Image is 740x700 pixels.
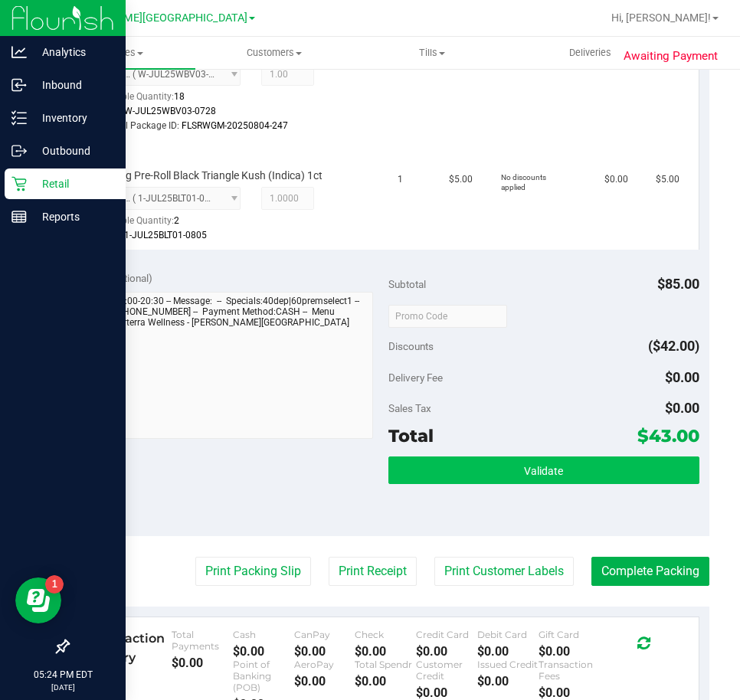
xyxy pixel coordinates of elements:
span: Total [388,425,434,446]
span: $0.00 [665,369,699,385]
div: Available Quantity: [96,86,249,116]
span: $5.00 [449,172,473,187]
inline-svg: Inventory [11,110,27,126]
div: $0.00 [416,685,477,700]
inline-svg: Outbound [11,143,27,159]
span: W-JUL25WBV03-0728 [124,106,216,116]
inline-svg: Analytics [11,44,27,60]
a: Tills [353,37,512,69]
div: Total Payments [172,629,233,652]
div: Customer Credit [416,659,477,682]
div: Cash [233,629,294,640]
button: Complete Packing [591,557,709,586]
a: Deliveries [512,37,670,69]
span: Customers [196,46,353,60]
div: Available Quantity: [96,210,249,240]
div: $0.00 [172,656,233,670]
p: Inbound [27,76,119,94]
span: Delivery Fee [388,371,443,384]
span: 2 [174,215,179,226]
span: Discounts [388,332,434,360]
span: Tills [354,46,511,60]
span: Hi, [PERSON_NAME]! [611,11,711,24]
div: $0.00 [355,674,416,689]
span: Original Package ID: [96,120,179,131]
span: 1 [398,172,403,187]
div: $0.00 [477,644,539,659]
div: $0.00 [477,674,539,689]
span: $5.00 [656,172,679,187]
iframe: Resource center unread badge [45,575,64,594]
div: Issued Credit [477,659,539,670]
div: AeroPay [294,659,355,670]
div: CanPay [294,629,355,640]
div: Point of Banking (POB) [233,659,294,693]
span: Validate [524,465,563,477]
div: Credit Card [416,629,477,640]
button: Validate [388,456,699,484]
p: Outbound [27,142,119,160]
p: Retail [27,175,119,193]
span: 18 [174,91,185,102]
span: Awaiting Payment [624,47,718,65]
inline-svg: Retail [11,176,27,191]
div: $0.00 [539,644,600,659]
span: $0.00 [604,172,628,187]
div: Gift Card [539,629,600,640]
div: $0.00 [539,685,600,700]
span: [PERSON_NAME][GEOGRAPHIC_DATA] [58,11,247,25]
span: Sales Tax [388,402,431,414]
span: No discounts applied [501,173,546,191]
p: 05:24 PM EDT [7,668,119,682]
button: Print Receipt [329,557,417,586]
p: Reports [27,208,119,226]
span: FT 0.5g Pre-Roll Black Triangle Kush (Indica) 1ct [96,168,323,183]
p: Analytics [27,43,119,61]
div: Total Spendr [355,659,416,670]
div: $0.00 [294,644,355,659]
inline-svg: Reports [11,209,27,224]
span: FLSRWGM-20250804-247 [182,120,288,131]
span: $85.00 [657,276,699,292]
div: Transaction Fees [539,659,600,682]
iframe: Resource center [15,577,61,623]
inline-svg: Inbound [11,77,27,93]
input: Promo Code [388,305,507,328]
span: Deliveries [548,46,632,60]
span: ($42.00) [648,338,699,354]
div: $0.00 [355,644,416,659]
a: Customers [195,37,354,69]
span: 1-JUL25BLT01-0805 [124,230,207,240]
div: Check [355,629,416,640]
span: Subtotal [388,278,426,290]
button: Print Customer Labels [434,557,574,586]
span: $43.00 [637,425,699,446]
div: $0.00 [416,644,477,659]
span: $0.00 [665,400,699,416]
div: $0.00 [294,674,355,689]
div: $0.00 [233,644,294,659]
p: Inventory [27,109,119,127]
div: Debit Card [477,629,539,640]
button: Print Packing Slip [195,557,311,586]
p: [DATE] [7,682,119,693]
